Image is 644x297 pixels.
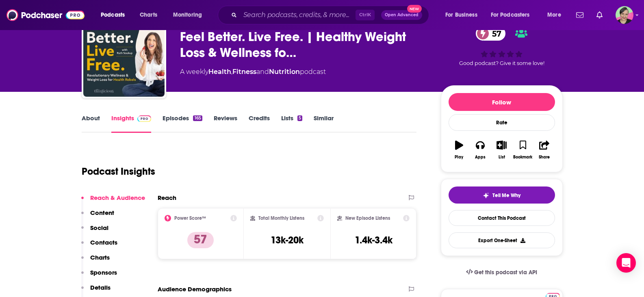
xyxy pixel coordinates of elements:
p: Reach & Audience [90,194,145,202]
div: 57Good podcast? Give it some love! [441,21,563,72]
p: Social [90,224,108,232]
span: New [407,5,422,13]
p: 57 [187,232,214,248]
div: Rate [449,114,555,131]
a: About [82,114,100,133]
p: Details [90,284,111,291]
a: InsightsPodchaser Pro [111,114,152,133]
a: Fitness [232,68,256,76]
span: Monitoring [173,9,202,21]
button: List [491,135,512,165]
button: Reach & Audience [81,194,145,209]
img: User Profile [616,6,633,24]
a: Health [208,68,231,76]
button: open menu [167,9,212,22]
img: Podchaser Pro [137,115,152,122]
span: For Business [445,9,477,21]
p: Sponsors [90,269,117,276]
h2: Reach [158,194,176,202]
button: Play [449,135,470,165]
a: 57 [476,26,505,41]
img: tell me why sparkle [483,192,489,199]
h3: 13k-20k [271,234,304,246]
div: A weekly podcast [180,67,326,77]
span: Open Advanced [385,13,418,17]
a: Show notifications dropdown [593,8,606,22]
span: Logged in as LizDVictoryBelt [616,6,633,24]
a: Reviews [214,114,237,133]
p: Content [90,209,114,217]
div: Bookmark [513,155,532,160]
h2: Power Score™ [174,215,206,221]
span: For Podcasters [491,9,530,21]
img: Podchaser - Follow, Share and Rate Podcasts [7,7,85,23]
span: Get this podcast via API [474,269,537,276]
a: Get this podcast via API [460,262,544,282]
a: Similar [314,114,334,133]
img: Feel Better. Live Free. | Healthy Weight Loss & Wellness for Midlife Women [83,15,165,97]
h2: Audience Demographics [158,285,232,293]
a: Show notifications dropdown [573,8,587,22]
a: Contact This Podcast [449,210,555,226]
span: Charts [140,9,157,21]
button: Content [81,209,114,224]
div: 165 [193,115,202,121]
div: Search podcasts, credits, & more... [226,6,437,24]
h2: New Episode Listens [345,215,390,221]
span: More [547,9,561,21]
p: Charts [90,254,110,261]
h3: 1.4k-3.4k [355,234,392,246]
a: Episodes165 [163,114,202,133]
button: Show profile menu [616,6,633,24]
a: Charts [134,9,162,22]
a: Lists5 [281,114,302,133]
span: Ctrl K [356,10,375,20]
div: Open Intercom Messenger [616,253,636,273]
span: , [231,68,232,76]
button: open menu [542,9,571,22]
h1: Podcast Insights [82,165,155,178]
button: open menu [440,9,488,22]
span: Podcasts [101,9,125,21]
a: Credits [249,114,270,133]
button: Charts [81,254,110,269]
div: List [499,155,505,160]
span: 57 [484,26,505,41]
button: Sponsors [81,269,117,284]
button: tell me why sparkleTell Me Why [449,186,555,204]
button: Open AdvancedNew [381,10,422,20]
div: Apps [475,155,486,160]
div: Play [455,155,463,160]
span: Good podcast? Give it some love! [459,60,544,66]
span: and [256,68,269,76]
p: Contacts [90,238,117,246]
button: Contacts [81,238,117,254]
button: Social [81,224,108,239]
button: Export One-Sheet [449,232,555,248]
button: Bookmark [512,135,533,165]
button: Share [533,135,555,165]
button: open menu [95,9,135,22]
button: Follow [449,93,555,111]
input: Search podcasts, credits, & more... [240,9,356,22]
h2: Total Monthly Listens [258,215,304,221]
button: open menu [486,9,542,22]
button: Apps [470,135,491,165]
span: Tell Me Why [492,192,520,199]
div: 5 [297,115,302,121]
div: Share [539,155,550,160]
a: Nutrition [269,68,300,76]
